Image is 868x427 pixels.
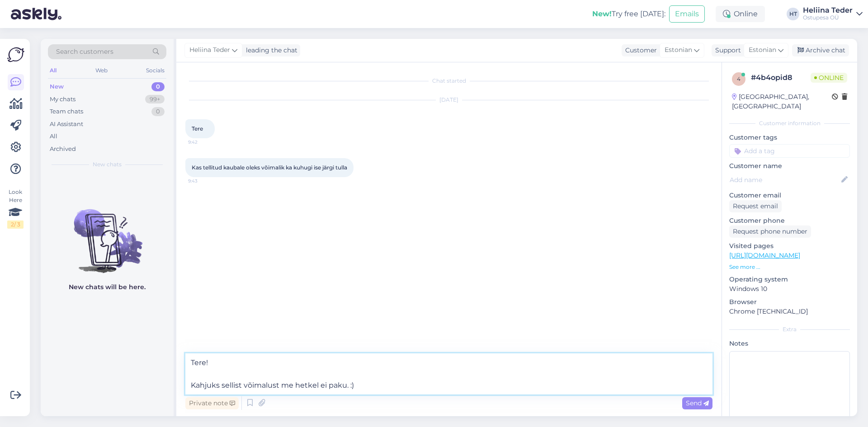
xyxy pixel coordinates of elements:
[144,65,166,76] div: Socials
[729,200,782,212] div: Request email
[729,263,850,271] p: See more ...
[811,73,847,83] span: Online
[729,339,850,348] p: Notes
[7,188,24,229] div: Look Here
[729,144,850,158] input: Add a tag
[192,164,347,171] span: Kas tellitud kaubale oleks võimalik ka kuhugi ise järgi tulla
[7,221,24,229] div: 2 / 3
[50,145,76,154] div: Archived
[729,307,850,316] p: Chrome [TECHNICAL_ID]
[145,95,165,104] div: 99+
[803,14,853,21] div: Ostupesa OÜ
[93,160,122,169] span: New chats
[185,353,712,394] textarea: Tere! Kahjuks sellist võimalust me hetkel ei paku. :)
[737,75,741,82] span: 4
[56,47,113,56] span: Search customers
[665,45,692,55] span: Estonian
[729,251,800,259] a: [URL][DOMAIN_NAME]
[712,46,741,55] div: Support
[50,95,75,104] div: My chats
[188,139,222,145] span: 9:42
[730,175,840,185] input: Add name
[185,77,712,85] div: Chat started
[151,82,165,91] div: 0
[41,193,174,274] img: No chats
[729,325,850,333] div: Extra
[185,96,712,104] div: [DATE]
[622,46,657,55] div: Customer
[669,5,705,23] button: Emails
[185,397,239,409] div: Private note
[592,9,612,18] b: New!
[50,120,83,129] div: AI Assistant
[48,65,58,76] div: All
[716,6,765,22] div: Online
[686,399,709,407] span: Send
[729,241,850,251] p: Visited pages
[751,72,811,83] div: # 4b4opid8
[50,107,83,116] div: Team chats
[192,125,203,132] span: Tere
[729,161,850,171] p: Customer name
[803,7,853,14] div: Heliina Teder
[787,8,799,20] div: HT
[729,225,811,238] div: Request phone number
[50,132,57,141] div: All
[151,107,165,116] div: 0
[803,7,863,21] a: Heliina TederOstupesa OÜ
[729,191,850,200] p: Customer email
[7,46,24,63] img: Askly Logo
[94,65,109,76] div: Web
[729,284,850,294] p: Windows 10
[50,82,64,91] div: New
[188,178,222,184] span: 9:43
[729,119,850,127] div: Customer information
[729,297,850,307] p: Browser
[732,92,832,111] div: [GEOGRAPHIC_DATA], [GEOGRAPHIC_DATA]
[729,133,850,142] p: Customer tags
[792,44,849,56] div: Archive chat
[189,45,230,55] span: Heliina Teder
[749,45,776,55] span: Estonian
[242,46,297,55] div: leading the chat
[729,275,850,284] p: Operating system
[729,216,850,225] p: Customer phone
[69,282,146,292] p: New chats will be here.
[592,9,665,19] div: Try free [DATE]:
